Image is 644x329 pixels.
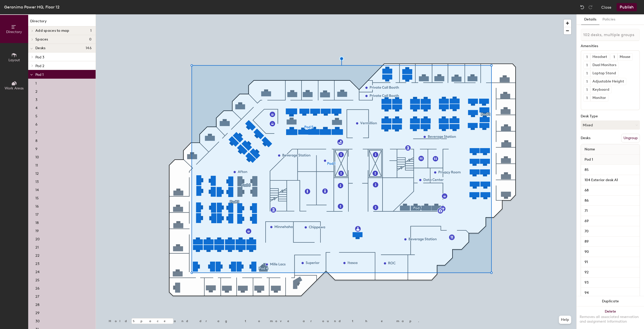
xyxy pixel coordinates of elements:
span: Pod 1 [35,73,44,77]
p: 29 [35,309,39,315]
div: Amenities [581,44,640,48]
input: Unnamed desk [582,228,639,235]
p: 28 [35,301,39,307]
button: 1 [611,54,617,60]
span: 146 [86,46,92,50]
p: 23 [35,260,39,266]
div: Geronimo Power HQ, Floor 12 [4,4,59,10]
p: 26 [35,285,39,291]
button: Mixed [581,120,640,130]
p: 9 [35,145,37,151]
div: Removes all associated reservation and assignment information [580,315,641,324]
button: DeleteRemoves all associated reservation and assignment information [577,306,644,329]
button: Help [559,316,571,324]
p: 15 [35,194,39,200]
p: 19 [35,227,39,233]
p: 11 [35,162,38,168]
button: 1 [583,62,590,68]
p: 8 [35,137,37,143]
button: Publish [617,3,637,11]
p: 10 [35,153,39,159]
button: Close [601,3,611,11]
p: 13 [35,178,39,184]
p: 1 [35,80,37,86]
span: Name [582,145,598,154]
input: Unnamed desk [582,259,639,266]
span: 1 [90,29,92,33]
span: Layout [8,58,20,62]
p: 30 [35,317,40,323]
p: 16 [35,203,39,209]
span: Desks [35,46,45,50]
input: Unnamed desk [582,197,639,204]
span: 1 [586,79,588,84]
span: 1 [586,63,588,68]
p: 17 [35,211,38,217]
img: Redo [588,5,593,10]
p: 7 [35,129,37,135]
button: 1 [583,86,590,93]
input: Unnamed desk [582,166,639,173]
span: Pod 3 [35,55,44,59]
div: Adjustable Height [590,78,626,85]
button: Duplicate [577,296,644,306]
div: Headset [590,54,609,60]
p: 4 [35,104,37,110]
p: 22 [35,252,39,258]
div: Desk Type [581,114,640,118]
p: 12 [35,170,39,176]
button: 1 [583,95,590,101]
p: 5 [35,112,37,118]
input: Unnamed desk [582,187,639,194]
p: 21 [35,244,39,250]
div: Monitor [590,95,608,101]
span: Work Areas [5,86,24,90]
input: Unnamed desk [582,289,639,296]
input: Unnamed desk [582,207,639,214]
input: Unnamed desk [582,269,639,276]
div: Desks [581,136,590,140]
span: 1 [613,54,615,60]
input: Unnamed desk [582,248,639,255]
span: Pod 2 [35,64,44,68]
input: Unnamed desk [582,177,639,184]
span: 1 [586,71,588,76]
p: 18 [35,219,39,225]
div: Laptop Stand [590,70,618,77]
button: 1 [583,70,590,77]
button: Ungroup [621,134,640,142]
p: 6 [35,121,37,127]
button: 1 [583,54,590,60]
span: 1 [586,54,588,60]
div: Keyboard [590,86,611,93]
p: 2 [35,88,37,94]
p: 25 [35,276,39,282]
input: Unnamed desk [582,218,639,225]
div: Mouse [617,54,632,60]
span: Pod 1 [582,155,596,164]
img: Undo [580,5,585,10]
h1: Directory [28,18,96,26]
span: 1 [586,87,588,92]
button: Policies [599,14,618,25]
p: 24 [35,268,39,274]
input: Unnamed desk [582,279,639,286]
span: Directory [6,30,22,34]
span: Add spaces to map [35,29,69,33]
input: Unnamed desk [582,238,639,245]
button: Details [581,14,599,25]
button: 1 [583,78,590,85]
p: 27 [35,293,39,299]
span: 0 [89,37,92,42]
span: 1 [586,95,588,101]
p: 14 [35,186,39,192]
p: 20 [35,235,40,241]
p: 3 [35,96,37,102]
span: Spaces [35,37,48,42]
div: Dual Monitors [590,62,618,68]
